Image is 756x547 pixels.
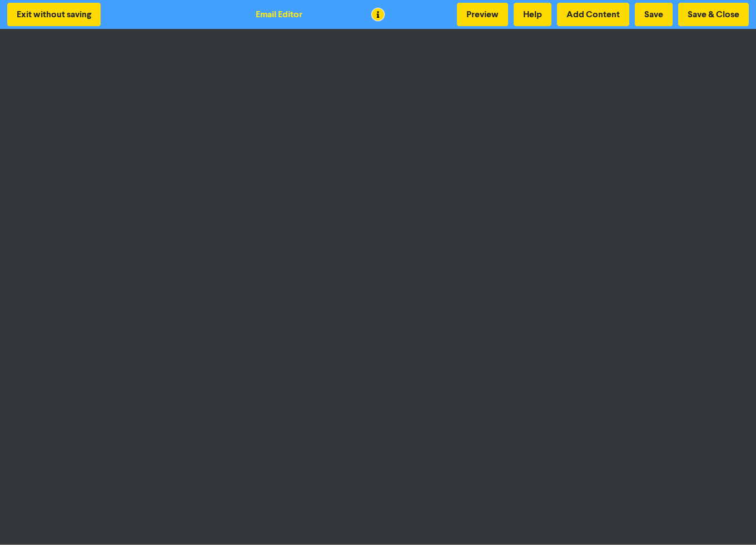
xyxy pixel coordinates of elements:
button: Preview [457,3,508,26]
button: Save & Close [678,3,749,26]
button: Exit without saving [7,3,101,26]
button: Save [635,3,673,26]
button: Add Content [557,3,629,26]
div: Email Editor [256,8,302,21]
button: Help [514,3,551,26]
